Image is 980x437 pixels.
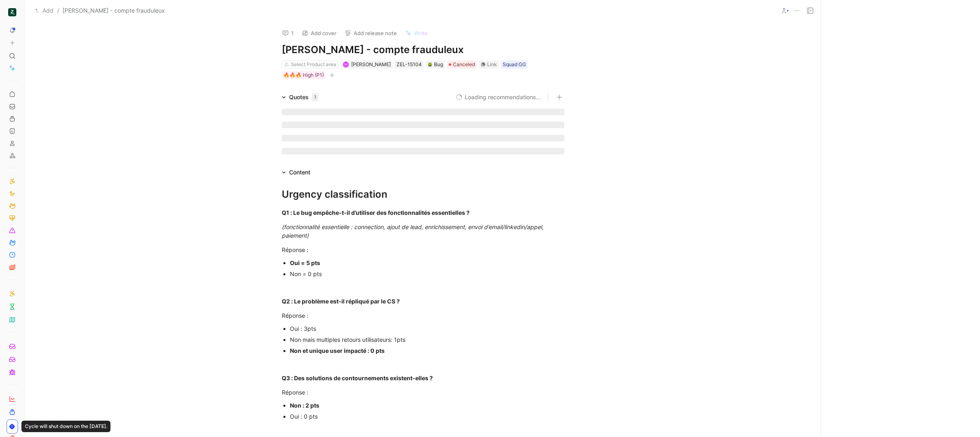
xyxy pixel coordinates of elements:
div: M [344,62,348,67]
div: Cycle will shut down on the [DATE]. [22,421,111,432]
span: [PERSON_NAME] - compte frauduleux [62,6,165,16]
div: Réponse : [282,388,564,397]
div: Non = 0 pts [290,270,564,278]
strong: Oui = 5 pts [290,259,320,266]
div: 🪲Bug [426,60,445,69]
img: ZELIQ [8,8,16,16]
button: Loading recommendations... [456,92,541,102]
div: Link [487,60,497,69]
div: Oui : 0 pts [290,412,564,421]
span: Write [414,29,428,37]
div: Bug [428,60,443,69]
h1: [PERSON_NAME] - compte frauduleux [282,43,564,56]
strong: Non : 2 pts [290,402,319,409]
button: Write [401,27,432,39]
div: Quotes [289,92,318,102]
div: Non mais multiples retours utilisateurs: 1pts [290,335,564,344]
div: Select Product area [291,60,336,69]
span: [PERSON_NAME] [351,61,391,67]
div: 🔥🔥🔥 High (P1) [283,71,324,79]
em: (fonctionnalité essentielle : connection, ajout de lead, enrichissement, envoi d’email/linkedin/a... [282,223,545,239]
strong: Non et unique user impacté : 0 pts [290,347,385,354]
div: Quotes1 [278,92,322,102]
img: 🪲 [428,62,432,67]
span: Canceled [453,60,475,69]
strong: Q3 : Des solutions de contournements existent-elles ? [282,375,433,381]
div: Oui : 3pts [290,324,564,333]
div: Canceled [447,60,477,69]
strong: Q1 : Le bug empêche-t-il d’utiliser des fonctionnalités essentielles ? [282,209,470,216]
div: Urgency classification [282,187,564,202]
div: Réponse : [282,311,564,320]
div: 1 [312,93,318,101]
button: Add release note [341,27,401,39]
button: Add [33,6,56,16]
button: ZELIQ [7,7,18,18]
span: / [57,6,59,16]
div: ZEL-15104 [396,60,422,69]
button: Add cover [298,27,340,39]
div: Content [289,167,310,177]
strong: Q2 : Le problème est-il répliqué par le CS ? [282,298,400,305]
div: Réponse : [282,245,564,254]
button: 1 [278,27,297,39]
div: Squad GG [503,60,526,69]
div: Content [278,167,314,177]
